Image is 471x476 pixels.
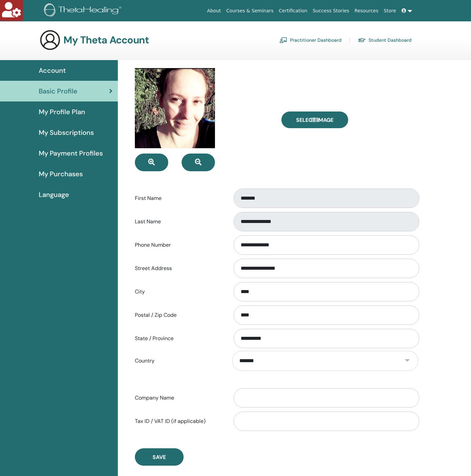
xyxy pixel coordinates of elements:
[279,35,341,45] a: Practitioner Dashboard
[39,190,69,200] span: Language
[130,309,228,321] label: Postal / Zip Code
[310,117,319,122] input: Select Image
[39,169,83,179] span: My Purchases
[279,37,287,43] img: chalkboard-teacher.svg
[358,35,412,45] a: Student Dashboard
[153,454,166,461] span: Save
[44,3,124,18] img: logo.png
[296,116,333,124] span: Select Image
[39,29,61,51] img: generic-user-icon.jpg
[130,415,228,428] label: Tax ID / VAT ID (if applicable)
[130,215,228,228] label: Last Name
[224,5,276,17] a: Courses & Seminars
[130,192,228,205] label: First Name
[130,239,228,251] label: Phone Number
[130,392,228,404] label: Company Name
[204,5,223,17] a: About
[358,37,366,43] img: graduation-cap.svg
[310,5,352,17] a: Success Stories
[130,262,228,275] label: Street Address
[135,68,215,148] img: default.jpg
[39,128,94,138] span: My Subscriptions
[130,354,228,367] label: Country
[39,86,77,96] span: Basic Profile
[130,285,228,298] label: City
[39,148,103,158] span: My Payment Profiles
[352,5,381,17] a: Resources
[276,5,310,17] a: Certification
[130,332,228,345] label: State / Province
[381,5,399,17] a: Store
[39,107,85,117] span: My Profile Plan
[135,448,184,466] button: Save
[39,65,66,75] span: Account
[63,34,149,46] h3: My Theta Account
